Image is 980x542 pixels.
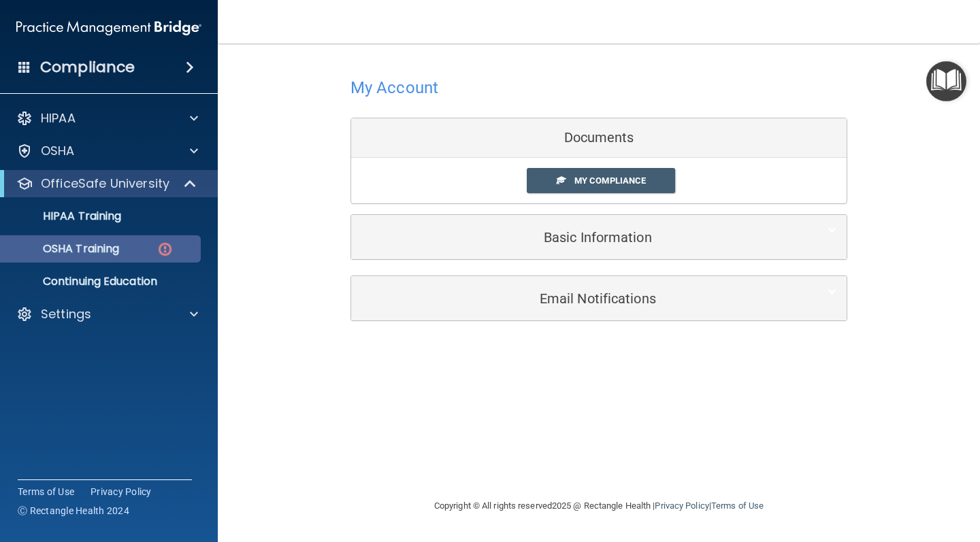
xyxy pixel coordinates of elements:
[361,291,795,306] h5: Email Notifications
[16,14,201,41] img: PMB logo
[91,485,152,498] a: Privacy Policy
[16,110,198,126] a: HIPAA
[912,448,964,500] iframe: Drift Widget Chat Controller
[40,58,135,77] h4: Compliance
[574,175,646,186] span: My Compliance
[351,118,847,158] div: Documents
[41,175,169,192] p: OfficeSafe University
[350,79,438,97] h4: My Account
[9,242,119,256] p: OSHA Training
[350,484,847,528] div: Copyright © All rights reserved 2025 @ Rectangle Health | |
[16,306,198,322] a: Settings
[16,175,197,192] a: OfficeSafe University
[18,504,129,518] span: Ⓒ Rectangle Health 2024
[9,275,195,288] p: Continuing Education
[41,110,76,126] p: HIPAA
[41,306,91,322] p: Settings
[18,485,74,498] a: Terms of Use
[16,143,198,159] a: OSHA
[9,209,121,223] p: HIPAA Training
[655,501,708,511] a: Privacy Policy
[157,241,174,258] img: danger-circle.6113f641.png
[926,61,966,101] button: Open Resource Center
[361,283,836,314] a: Email Notifications
[711,501,764,511] a: Terms of Use
[41,143,75,159] p: OSHA
[361,230,795,245] h5: Basic Information
[361,222,836,252] a: Basic Information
